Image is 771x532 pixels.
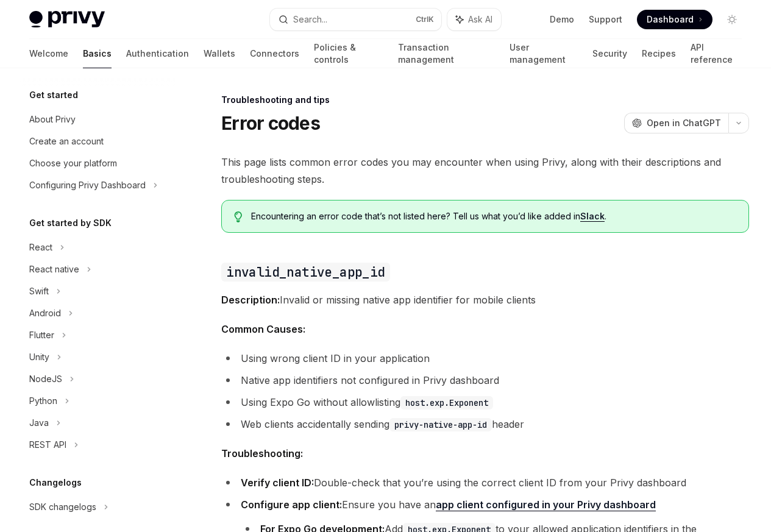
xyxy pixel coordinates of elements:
[29,88,78,102] h5: Get started
[221,263,389,282] code: invalid_native_app_id
[722,10,742,29] button: Toggle dark mode
[510,39,578,68] a: User management
[29,134,104,149] div: Create an account
[550,13,574,26] a: Demo
[29,475,82,490] h5: Changelogs
[126,39,189,68] a: Authentication
[221,372,749,389] li: Native app identifiers not configured in Privy dashboard
[221,291,749,308] span: Invalid or missing native app identifier for mobile clients
[647,117,721,129] span: Open in ChatGPT
[221,94,749,106] div: Troubleshooting and tips
[389,418,492,431] code: privy-native-app-id
[204,39,235,68] a: Wallets
[580,211,605,222] a: Slack
[29,216,112,230] h5: Get started by SDK
[447,9,501,30] button: Ask AI
[221,416,749,433] li: Web clients accidentally sending header
[592,39,627,68] a: Security
[221,350,749,367] li: Using wrong client ID in your application
[221,474,749,491] li: Double-check that you’re using the correct client ID from your Privy dashboard
[436,498,656,511] a: app client configured in your Privy dashboard
[293,12,327,27] div: Search...
[400,396,493,410] code: host.exp.Exponent
[29,39,68,68] a: Welcome
[270,9,441,30] button: Search...CtrlK
[221,394,749,411] li: Using Expo Go without allowlisting
[250,39,299,68] a: Connectors
[20,108,176,130] a: About Privy
[29,438,66,452] div: REST API
[29,394,57,408] div: Python
[647,13,694,26] span: Dashboard
[29,178,146,193] div: Configuring Privy Dashboard
[29,306,61,321] div: Android
[221,294,280,306] strong: Description:
[29,500,96,514] div: SDK changelogs
[221,154,749,188] span: This page lists common error codes you may encounter when using Privy, along with their descripti...
[29,262,79,277] div: React native
[416,15,434,24] span: Ctrl K
[29,240,52,255] div: React
[241,477,314,489] strong: Verify client ID:
[29,350,49,364] div: Unity
[29,416,49,430] div: Java
[83,39,112,68] a: Basics
[314,39,383,68] a: Policies & controls
[29,156,117,171] div: Choose your platform
[241,498,342,511] strong: Configure app client:
[691,39,742,68] a: API reference
[29,11,105,28] img: light logo
[398,39,494,68] a: Transaction management
[221,323,305,335] strong: Common Causes:
[637,10,712,29] a: Dashboard
[20,152,176,174] a: Choose your platform
[29,112,76,127] div: About Privy
[251,210,736,222] span: Encountering an error code that’s not listed here? Tell us what you’d like added in .
[589,13,622,26] a: Support
[29,372,62,386] div: NodeJS
[468,13,492,26] span: Ask AI
[624,113,728,133] button: Open in ChatGPT
[29,284,49,299] div: Swift
[221,112,320,134] h1: Error codes
[20,130,176,152] a: Create an account
[642,39,676,68] a: Recipes
[234,211,243,222] svg: Tip
[221,447,303,459] strong: Troubleshooting:
[29,328,54,342] div: Flutter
